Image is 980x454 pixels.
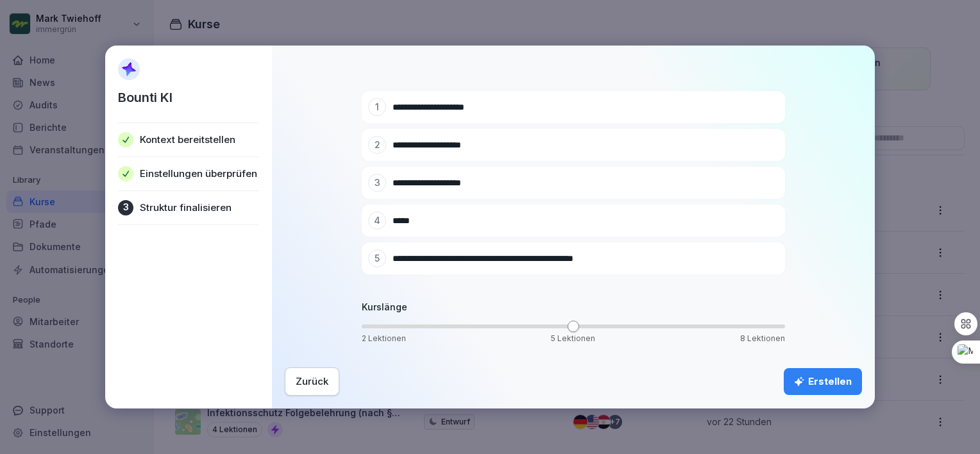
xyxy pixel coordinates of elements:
p: 5 Lektionen [551,333,595,344]
p: Struktur finalisieren [140,201,232,214]
p: Kontext bereitstellen [140,133,235,146]
button: Erstellen [784,368,862,395]
div: 4 [368,212,386,230]
img: AI Sparkle [118,58,140,80]
div: 2 [368,136,386,154]
div: 5 [368,249,386,267]
button: Zurück [285,367,339,396]
span: Volume [568,321,579,332]
div: 1 [368,98,386,116]
div: 3 [368,174,386,192]
p: 8 Lektionen [740,333,785,344]
p: Einstellungen überprüfen [140,167,257,180]
p: Bounti KI [118,88,173,107]
div: 3 [118,200,133,215]
p: 2 Lektionen [362,333,406,344]
h4: Kurslänge [362,301,785,314]
div: Erstellen [794,374,852,389]
div: Zurück [296,374,328,389]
